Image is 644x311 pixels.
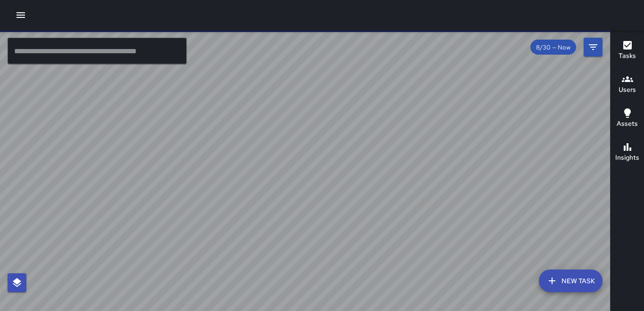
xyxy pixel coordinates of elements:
[611,136,644,170] button: Insights
[584,38,603,57] button: Filters
[619,51,636,61] h6: Tasks
[615,153,639,163] h6: Insights
[619,85,636,95] h6: Users
[617,119,638,129] h6: Assets
[611,68,644,102] button: Users
[530,43,576,51] span: 8/30 — Now
[611,102,644,136] button: Assets
[611,34,644,68] button: Tasks
[539,270,603,292] button: New Task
